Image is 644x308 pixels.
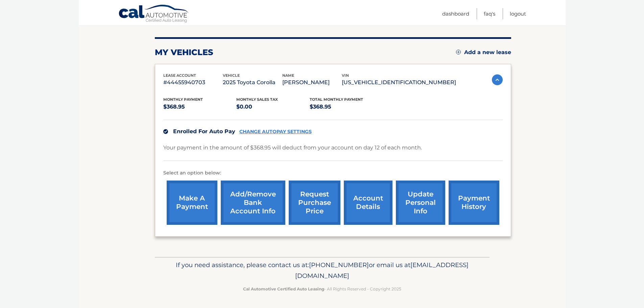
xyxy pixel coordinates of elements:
[221,181,285,225] a: Add/Remove bank account info
[282,78,342,87] p: [PERSON_NAME]
[239,129,312,135] a: CHANGE AUTOPAY SETTINGS
[118,4,189,24] a: Cal Automotive
[442,8,469,19] a: Dashboard
[163,97,203,102] span: Monthly Payment
[342,73,349,78] span: vin
[155,47,213,57] h2: my vehicles
[492,74,503,85] img: accordion-active.svg
[456,50,461,54] img: add.svg
[173,128,235,135] span: Enrolled For Auto Pay
[236,97,278,102] span: Monthly sales Tax
[159,260,485,281] p: If you need assistance, please contact us at: or email us at
[159,285,485,292] p: - All Rights Reserved - Copyright 2025
[456,49,511,56] a: Add a new lease
[309,261,369,269] span: [PHONE_NUMBER]
[282,73,294,78] span: name
[223,78,282,87] p: 2025 Toyota Corolla
[243,286,324,291] strong: Cal Automotive Certified Auto Leasing
[342,78,456,87] p: [US_VEHICLE_IDENTIFICATION_NUMBER]
[163,143,422,152] p: Your payment in the amount of $368.95 will deduct from your account on day 12 of each month.
[163,102,237,112] p: $368.95
[163,78,223,87] p: #44455940703
[167,181,217,225] a: make a payment
[510,8,526,19] a: Logout
[289,181,340,225] a: request purchase price
[310,97,363,102] span: Total Monthly Payment
[396,181,445,225] a: update personal info
[163,129,168,134] img: check.svg
[223,73,240,78] span: vehicle
[163,73,196,78] span: lease account
[344,181,392,225] a: account details
[163,169,503,177] p: Select an option below:
[310,102,383,112] p: $368.95
[449,181,499,225] a: payment history
[484,8,495,19] a: FAQ's
[236,102,310,112] p: $0.00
